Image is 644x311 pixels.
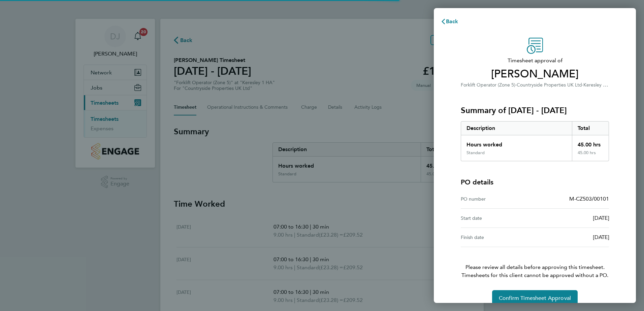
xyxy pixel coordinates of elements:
[461,233,535,241] div: Finish date
[569,196,609,202] span: M-CZ503/00101
[461,82,515,88] span: Forklift Operator (Zone 5)
[572,135,609,150] div: 45.00 hrs
[434,15,465,28] button: Back
[517,82,582,88] span: Countryside Properties UK Ltd
[453,247,617,279] p: Please review all details before approving this timesheet.
[461,135,572,150] div: Hours worked
[535,214,609,222] div: [DATE]
[582,82,583,88] span: ·
[515,82,517,88] span: ·
[461,57,609,65] span: Timesheet approval of
[583,81,614,88] span: Keresley 1 HA
[461,122,572,135] div: Description
[499,295,571,302] span: Confirm Timesheet Approval
[461,105,609,116] h3: Summary of [DATE] - [DATE]
[461,121,609,161] div: Summary of 04 - 10 Aug 2025
[492,290,578,306] button: Confirm Timesheet Approval
[466,150,485,155] div: Standard
[461,67,609,81] span: [PERSON_NAME]
[453,271,617,279] span: Timesheets for this client cannot be approved without a PO.
[446,18,458,25] span: Back
[461,177,493,187] h4: PO details
[535,233,609,241] div: [DATE]
[572,150,609,161] div: 45.00 hrs
[461,214,535,222] div: Start date
[572,122,609,135] div: Total
[461,195,535,203] div: PO number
